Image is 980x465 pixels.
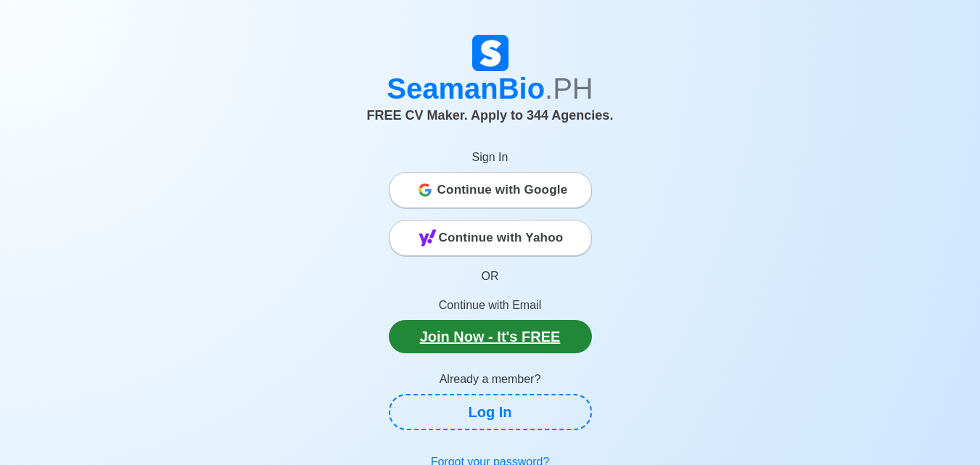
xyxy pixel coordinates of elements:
[545,73,593,104] span: .PH
[389,149,592,166] p: Sign In
[389,320,592,353] a: Join Now - It's FREE
[437,176,568,205] span: Continue with Google
[389,394,592,430] a: Log In
[439,223,564,252] span: Continue with Yahoo
[389,220,592,256] button: Continue with Yahoo
[472,35,508,71] img: Logo
[389,172,592,208] button: Continue with Google
[88,71,893,106] h1: SeamanBio
[389,371,592,388] p: Already a member?
[367,108,614,123] span: FREE CV Maker. Apply to 344 Agencies.
[389,268,592,285] p: OR
[389,297,592,314] p: Continue with Email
